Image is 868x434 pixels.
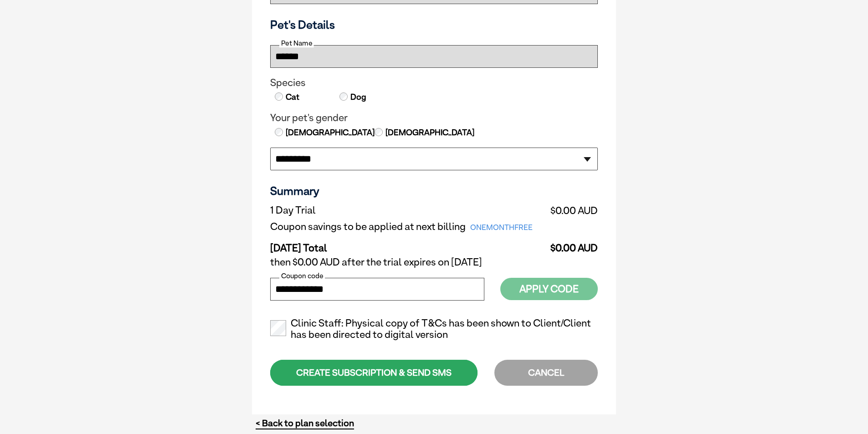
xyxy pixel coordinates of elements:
input: Clinic Staff: Physical copy of T&Cs has been shown to Client/Client has been directed to digital ... [270,320,286,336]
td: $0.00 AUD [547,235,598,254]
td: [DATE] Total [270,235,547,254]
td: 1 Day Trial [270,202,547,219]
h3: Summary [270,184,598,198]
legend: Species [270,77,598,89]
div: CREATE SUBSCRIPTION & SEND SMS [270,360,478,386]
td: Coupon savings to be applied at next billing [270,219,547,235]
td: $0.00 AUD [547,202,598,219]
a: < Back to plan selection [256,418,354,429]
label: Clinic Staff: Physical copy of T&Cs has been shown to Client/Client has been directed to digital ... [270,317,598,341]
td: then $0.00 AUD after the trial expires on [DATE] [270,254,598,271]
label: Coupon code [279,272,325,280]
button: Apply Code [500,278,598,300]
span: ONEMONTHFREE [466,221,537,234]
h3: Pet's Details [267,18,601,31]
legend: Your pet's gender [270,112,598,124]
div: CANCEL [494,360,598,386]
